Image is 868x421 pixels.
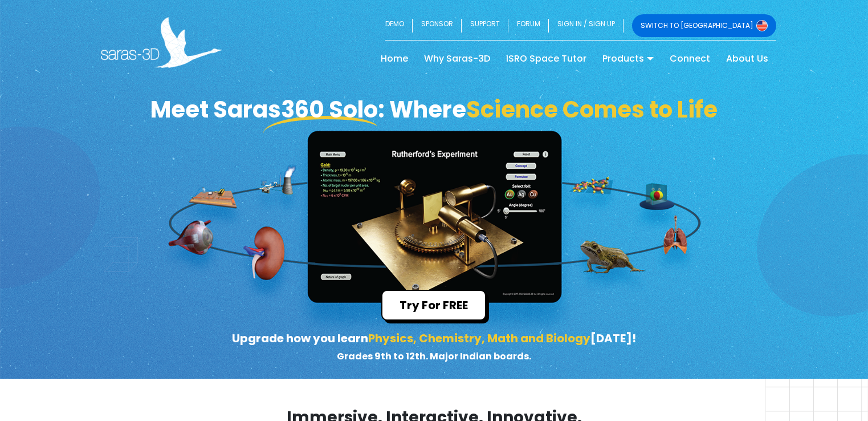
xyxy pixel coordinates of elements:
a: FORUM [508,14,549,37]
a: SIGN IN / SIGN UP [549,14,624,37]
a: Why Saras-3D [416,50,498,68]
a: SPONSOR [413,14,462,37]
a: DEMO [385,14,413,37]
a: Products [594,50,662,68]
a: Connect [662,50,718,68]
h1: Meet Saras360 Solo: Where [92,96,776,123]
small: Grades 9th to 12th. Major Indian boards. [337,350,531,363]
a: SUPPORT [462,14,508,37]
img: Switch to USA [756,20,768,31]
span: Physics, Chemistry, Math and Biology [368,330,590,346]
img: Saras 3D [101,17,222,68]
a: About Us [718,50,776,68]
a: Home [373,50,416,68]
button: Try For FREE [381,290,486,321]
span: Science Comes to Life [466,94,718,126]
a: SWITCH TO [GEOGRAPHIC_DATA] [632,14,776,37]
p: Upgrade how you learn [DATE]! [202,330,666,364]
a: ISRO Space Tutor [498,50,594,68]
